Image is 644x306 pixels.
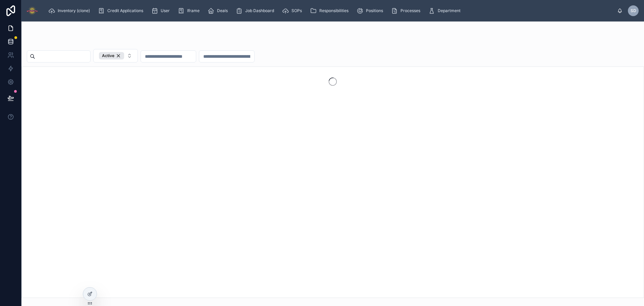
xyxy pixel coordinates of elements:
span: Deals [217,8,228,13]
span: SOPs [291,8,302,13]
a: Positions [355,5,388,17]
a: Iframe [176,5,204,17]
span: Positions [366,8,383,13]
button: Unselect ACTIVE [99,52,124,59]
div: Active [99,52,124,59]
a: Responsibilities [308,5,353,17]
a: Credit Applications [96,5,148,17]
span: Inventory (clone) [58,8,90,13]
a: Processes [389,5,425,17]
a: SOPs [280,5,307,17]
a: Job Dashboard [234,5,279,17]
span: Department [438,8,461,13]
span: User [161,8,170,13]
span: SD [631,8,636,13]
div: scrollable content [43,3,617,18]
span: Iframe [187,8,200,13]
a: Inventory (clone) [46,5,95,17]
img: App logo [27,5,38,16]
a: Deals [206,5,232,17]
span: Responsibilities [319,8,348,13]
span: Processes [400,8,420,13]
a: Department [426,5,465,17]
a: User [149,5,174,17]
span: Credit Applications [107,8,143,13]
span: Job Dashboard [245,8,274,13]
button: Select Button [93,49,138,62]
